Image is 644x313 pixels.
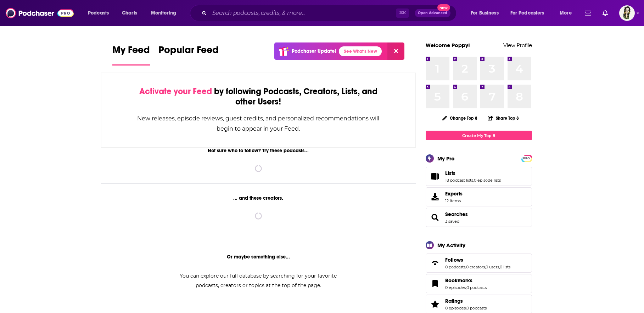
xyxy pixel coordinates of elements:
[582,7,594,19] a: Show notifications dropdown
[503,42,532,49] a: View Profile
[445,298,463,304] span: Ratings
[466,306,487,311] a: 0 podcasts
[600,7,611,19] a: Show notifications dropdown
[112,44,150,60] span: My Feed
[445,298,487,304] a: Ratings
[445,277,472,284] span: Bookmarks
[426,42,470,49] a: Welcome Poppy!
[418,11,447,15] span: Open Advanced
[426,167,532,186] span: Lists
[437,4,450,11] span: New
[112,44,150,66] a: My Feed
[619,5,635,21] img: User Profile
[445,219,459,224] a: 3 saved
[426,131,532,140] a: Create My Top 8
[445,190,463,197] span: Exports
[522,155,531,161] a: PRO
[619,5,635,21] button: Show profile menu
[415,9,450,17] button: Open AdvancedNew
[426,274,532,293] span: Bookmarks
[555,7,581,19] button: open menu
[466,7,508,19] button: open menu
[428,212,442,222] a: Searches
[428,192,442,202] span: Exports
[445,264,465,269] a: 0 podcasts
[101,148,416,154] div: Not sure who to follow? Try these podcasts...
[101,195,416,201] div: ... and these creators.
[486,264,499,269] a: 0 users
[137,113,380,134] div: New releases, episode reviews, guest credits, and personalized recommendations will begin to appe...
[139,86,212,97] span: Activate your Feed
[428,171,442,181] a: Lists
[117,7,141,19] a: Charts
[500,264,510,269] a: 0 lists
[428,258,442,268] a: Follows
[445,198,463,203] span: 12 items
[209,7,396,19] input: Search podcasts, credits, & more...
[485,264,486,269] span: ,
[101,254,416,260] div: Or maybe something else...
[473,178,474,183] span: ,
[445,178,473,183] a: 18 podcast lists
[560,8,572,18] span: More
[292,48,336,54] p: Podchaser Update!
[437,242,465,249] div: My Activity
[471,8,499,18] span: For Business
[619,5,635,21] span: Logged in as poppyhat
[437,155,455,162] div: My Pro
[426,254,532,273] span: Follows
[506,7,555,19] button: open menu
[6,6,74,20] img: Podchaser - Follow, Share and Rate Podcasts
[158,44,219,66] a: Popular Feed
[428,299,442,309] a: Ratings
[396,8,409,18] span: ⌘ K
[445,170,501,176] a: Lists
[445,285,466,290] a: 0 episodes
[339,46,382,56] a: See What's New
[88,8,109,18] span: Podcasts
[428,279,442,289] a: Bookmarks
[487,111,519,125] button: Share Top 8
[499,264,500,269] span: ,
[438,114,482,123] button: Change Top 8
[510,8,544,18] span: For Podcasters
[474,178,501,183] a: 0 episode lists
[122,8,137,18] span: Charts
[197,5,463,21] div: Search podcasts, credits, & more...
[445,277,487,284] a: Bookmarks
[466,264,485,269] a: 0 creators
[445,306,466,311] a: 0 episodes
[83,7,118,19] button: open menu
[445,257,463,263] span: Follows
[426,187,532,206] a: Exports
[146,7,185,19] button: open menu
[465,264,466,269] span: ,
[426,208,532,227] span: Searches
[466,285,487,290] a: 0 podcasts
[158,44,219,60] span: Popular Feed
[445,211,468,217] a: Searches
[445,257,510,263] a: Follows
[171,271,346,290] div: You can explore our full database by searching for your favorite podcasts, creators or topics at ...
[445,170,455,176] span: Lists
[137,86,380,107] div: by following Podcasts, Creators, Lists, and other Users!
[151,8,176,18] span: Monitoring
